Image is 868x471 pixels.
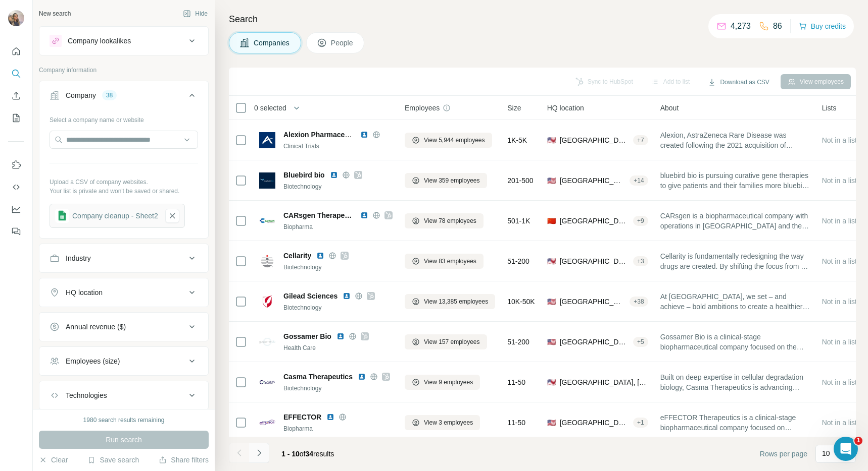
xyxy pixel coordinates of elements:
div: Technologies [66,390,107,400]
img: LinkedIn logo [358,373,366,381]
img: Logo of Bluebird bio [259,172,275,189]
button: My lists [8,109,24,127]
button: Share filters [159,455,209,465]
span: Casma Therapeutics [283,372,353,382]
span: View 9 employees [424,378,473,387]
img: LinkedIn logo [360,131,368,139]
button: Buy credits [799,19,846,33]
div: + 14 [630,176,648,185]
span: Not in a list [822,298,857,306]
span: Gossamer Bio [283,331,331,341]
span: 501-1K [507,216,530,226]
span: 🇺🇸 [547,377,556,387]
button: Industry [39,246,208,270]
div: Clinical Trials [283,142,393,151]
img: Logo of EFFECTOR [259,415,275,431]
div: Employees (size) [66,356,120,366]
button: Dashboard [8,200,24,218]
div: Company lookalikes [68,36,131,46]
button: Use Surfe on LinkedIn [8,156,24,174]
span: Gossamer Bio is a clinical-stage biopharmaceutical company focused on the development and commerc... [660,332,810,352]
div: + 1 [633,418,648,427]
span: About [660,103,679,113]
img: LinkedIn logo [326,413,334,421]
button: Annual revenue ($) [39,315,208,339]
span: 1 [854,437,862,445]
span: Not in a list [822,378,857,386]
div: Annual revenue ($) [66,322,126,332]
span: [GEOGRAPHIC_DATA], [US_STATE] [560,135,629,145]
span: 🇨🇳 [547,216,556,226]
span: People [331,38,354,48]
span: View 13,385 employees [424,297,488,306]
img: LinkedIn logo [360,211,368,219]
span: 51-200 [507,256,529,266]
button: Enrich CSV [8,87,24,105]
div: New search [39,9,71,18]
div: Biotechnology [283,384,393,393]
span: Not in a list [822,257,857,265]
span: Rows per page [760,449,807,459]
img: LinkedIn logo [343,292,351,300]
span: Cellarity is fundamentally redesigning the way drugs are created. By shifting the focus from a si... [660,251,810,271]
button: Search [8,65,24,83]
span: Companies [254,38,291,48]
img: LinkedIn logo [336,332,345,340]
span: EFFECTOR [283,412,321,422]
span: 0 selected [254,103,286,113]
button: Use Surfe API [8,178,24,196]
span: Employees [405,103,440,113]
button: Navigate to next page [249,443,269,463]
span: [GEOGRAPHIC_DATA], [US_STATE] [560,377,648,387]
span: [GEOGRAPHIC_DATA], [US_STATE] [560,175,626,186]
button: Employees (size) [39,349,208,373]
div: HQ location [66,287,103,298]
img: Logo of Gilead Sciences [259,293,275,310]
div: Biopharma [283,424,393,433]
span: 🇺🇸 [547,337,556,347]
span: 201-500 [507,175,533,186]
span: Lists [822,103,837,113]
div: Select a company name or website [50,111,198,125]
span: Built on deep expertise in cellular degradation biology, Casma Therapeutics is advancing targeted... [660,372,810,392]
span: of [300,450,306,458]
div: + 7 [633,136,648,145]
div: Industry [66,253,91,263]
p: Company information [39,66,209,75]
span: Alexion, AstraZeneca Rare Disease was created following the 2021 acquisition of Alexion Pharmaceu... [660,130,810,150]
p: 10 [822,448,830,458]
p: Your list is private and won't be saved or shared. [50,187,198,196]
div: 38 [102,91,117,100]
span: 10K-50K [507,297,535,307]
span: Not in a list [822,419,857,427]
button: View 83 employees [405,254,484,269]
button: Company38 [39,83,208,111]
span: bluebird bio is pursuing curative gene therapies to give patients and their families more bluebir... [660,170,810,191]
span: View 157 employees [424,337,480,346]
p: Upload a CSV of company websites. [50,178,198,187]
p: 86 [773,20,782,32]
span: View 78 employees [424,216,476,225]
button: View 359 employees [405,173,487,188]
button: View 13,385 employees [405,294,495,309]
span: 34 [306,450,314,458]
div: Company cleanup - Sheet2 [72,211,158,221]
button: View 3 employees [405,415,480,430]
span: [GEOGRAPHIC_DATA], [US_STATE] [560,297,626,307]
div: Biopharma [283,222,393,231]
div: Biotechnology [283,303,393,312]
img: Logo of Cellarity [259,253,275,269]
div: Health Care [283,343,393,352]
span: 11-50 [507,418,525,428]
span: eFFECTOR Therapeutics is a clinical-stage biopharmaceutical company focused on pioneering the dis... [660,413,810,433]
span: 🇺🇸 [547,175,556,186]
button: HQ location [39,280,208,305]
span: results [281,450,334,458]
span: View 5,944 employees [424,136,485,145]
span: [GEOGRAPHIC_DATA], [US_STATE] [560,337,629,347]
img: LinkedIn logo [330,171,338,179]
div: + 3 [633,257,648,266]
button: Clear [39,455,68,465]
img: Logo of Casma Therapeutics [259,374,275,390]
span: HQ location [547,103,584,113]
